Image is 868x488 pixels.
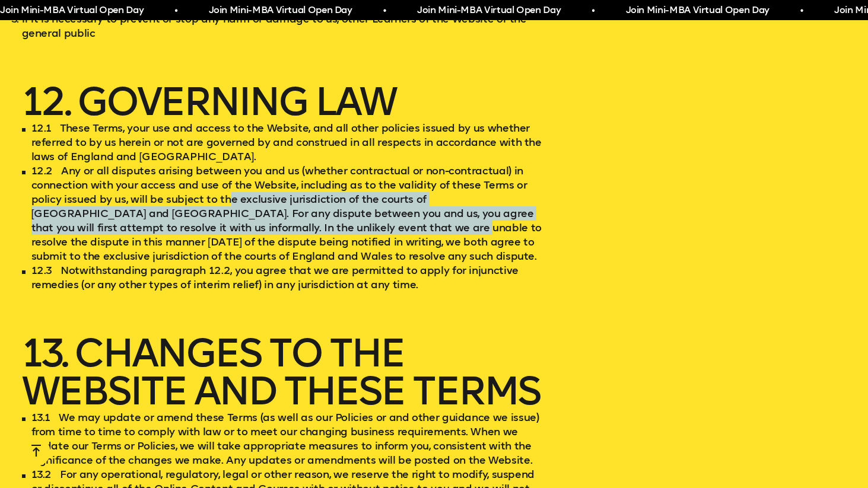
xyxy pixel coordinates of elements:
[380,4,383,18] span: •
[22,410,543,467] li: 13.1 We may update or amend these Terms (as well as our Policies or and other guidance we issue) ...
[22,121,543,164] li: 12.1 These Terms, your use and access to the Website, and all other policies issued by us whether...
[22,83,543,121] h2: 12. Governing Law
[22,12,543,40] li: if it is necessary to prevent or stop any harm or damage to us, other Learners of the Website or ...
[22,334,543,410] h2: 13. Changes to the Website and these Terms
[797,4,800,18] span: •
[22,263,543,292] li: 12.3 Notwithstanding paragraph 12.2, you agree that we are permitted to apply for injunctive reme...
[589,4,592,18] span: •
[171,4,174,18] span: •
[22,164,543,263] li: 12.2 Any or all disputes arising between you and us (whether contractual or non-contractual) in c...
